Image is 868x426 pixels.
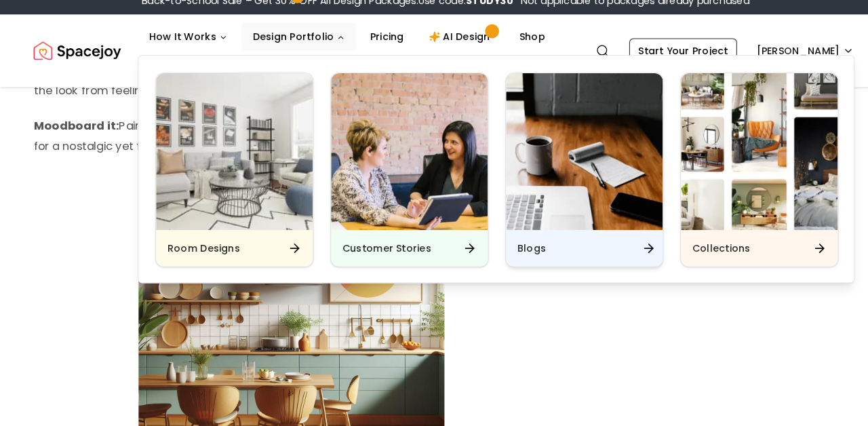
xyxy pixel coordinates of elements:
a: Pricing [348,35,402,62]
a: Start Your Project [610,50,714,75]
button: [PERSON_NAME] [725,50,835,75]
a: Customer StoriesCustomer Stories [320,83,473,272]
a: CollectionsCollections [659,83,812,272]
a: AI Design [405,35,490,62]
nav: Main [134,35,539,62]
img: Collections [660,84,812,236]
a: Spacejoy [33,49,117,76]
img: Blogs [490,84,642,236]
span: *Not applicable to packages already purchased* [498,7,731,20]
p: Pair walnut cabinetry with teal tiles, brass hardware, and a cherry-red kettle for a nostalgic ye... [33,125,532,165]
button: Design Portfolio [234,35,345,62]
strong: Moodboard it: [33,127,115,142]
div: Design Portfolio [134,67,829,288]
span: Use code: [406,7,498,20]
h6: Room Designs [162,247,233,260]
b: STUDY30 [452,7,498,20]
img: Spacejoy Logo [33,49,117,76]
a: BlogsBlogs [490,83,643,272]
button: How It Works [134,35,231,62]
a: Room DesignsRoom Designs [151,83,304,272]
img: Room Designs [151,84,303,236]
a: Shop [492,35,539,62]
img: Customer Stories [321,84,473,236]
h6: Collections [671,247,727,260]
h6: Blogs [501,247,529,260]
nav: Global [33,27,835,98]
h6: Customer Stories [332,247,418,260]
div: Back-to-School Sale – Get 30% OFF All Design Packages. [138,7,731,20]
